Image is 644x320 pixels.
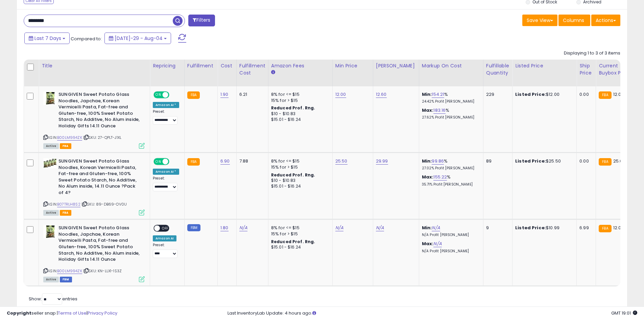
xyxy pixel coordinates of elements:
div: [PERSON_NAME] [376,62,416,69]
div: 9 [486,225,507,231]
div: Title [42,62,147,69]
span: 12.08 [613,91,624,98]
b: Reduced Prof. Rng. [271,239,315,244]
span: | SKU: 89-DB69-OV0U [81,201,127,207]
div: 229 [486,91,507,98]
span: Show: entries [29,296,77,302]
span: [DATE]-29 - Aug-04 [115,35,163,42]
b: Reduced Prof. Rng. [271,172,315,178]
p: 24.42% Profit [PERSON_NAME] [422,99,478,104]
span: | SKU: 27-QPLT-J1XL [83,135,121,140]
b: Max: [422,107,434,113]
p: N/A Profit [PERSON_NAME] [422,233,478,237]
button: Columns [558,15,590,26]
a: 6.90 [220,158,230,165]
a: 1.90 [220,91,229,98]
div: 7.88 [239,158,263,164]
a: 183.16 [433,107,446,114]
div: Preset: [153,243,179,258]
span: | SKU: KN-LLX1-1S3Z [83,268,122,274]
a: N/A [376,225,384,231]
button: [DATE]-29 - Aug-04 [104,33,171,44]
div: $15.01 - $16.24 [271,244,327,250]
a: N/A [335,225,343,231]
img: 51kF7nP+AiL._SL40_.jpg [43,225,57,238]
small: Amazon Fees. [271,69,275,76]
a: B00LM994ZK [57,135,82,141]
div: $15.01 - $16.24 [271,184,327,189]
div: 15% for > $15 [271,164,327,170]
div: $15.01 - $16.24 [271,117,327,123]
div: Amazon AI * [153,169,179,175]
div: $25.50 [515,158,571,164]
div: 8% for <= $15 [271,91,327,98]
div: Fulfillment [187,62,215,69]
b: Max: [422,174,434,180]
b: Max: [422,240,434,247]
a: 1.80 [220,225,229,231]
span: Last 7 Days [34,35,61,42]
div: Preset: [153,109,179,125]
button: Last 7 Days [24,33,70,44]
span: Compared to: [71,36,102,42]
span: ON [154,159,163,165]
div: 6.21 [239,91,263,98]
p: 35.71% Profit [PERSON_NAME] [422,182,478,187]
span: ON [154,92,163,98]
a: 154.21 [432,91,444,98]
a: N/A [432,225,440,231]
div: Current Buybox Price [599,62,634,77]
a: N/A [433,240,442,247]
span: All listings currently available for purchase on Amazon [43,277,59,282]
div: $10 - $10.83 [271,111,327,117]
div: Displaying 1 to 3 of 3 items [564,50,620,57]
a: Privacy Policy [88,310,117,316]
div: Last InventoryLab Update: 4 hours ago. [228,310,637,317]
span: 12.08 [613,225,624,231]
a: Terms of Use [58,310,87,316]
span: 2025-08-12 19:01 GMT [611,310,637,316]
a: B07TRLH8S2 [57,201,80,207]
div: $10.99 [515,225,571,231]
div: Fulfillable Quantity [486,62,509,77]
b: Min: [422,158,432,164]
span: All listings currently available for purchase on Amazon [43,143,59,149]
p: 27.62% Profit [PERSON_NAME] [422,115,478,120]
p: N/A Profit [PERSON_NAME] [422,249,478,254]
div: 8% for <= $15 [271,225,327,231]
span: OFF [168,159,179,165]
b: Listed Price: [515,225,546,231]
span: FBM [60,277,72,282]
div: Cost [220,62,234,69]
span: FBA [60,210,71,216]
span: OFF [168,92,179,98]
div: % [422,174,478,187]
img: 51bW3gPERjL._SL40_.jpg [43,158,57,168]
small: FBA [599,158,611,166]
div: seller snap | | [7,310,117,317]
div: 6.99 [579,225,591,231]
b: SUNGIVEN Sweet Potato Glass Noodles, Japchae, Korean Vermicelli Pasta, Fat-free and Gluten-free, ... [58,91,141,131]
small: FBA [187,158,200,166]
span: All listings currently available for purchase on Amazon [43,210,59,216]
div: Fulfillment Cost [239,62,265,77]
b: Listed Price: [515,91,546,98]
div: 15% for > $15 [271,98,327,104]
b: Listed Price: [515,158,546,164]
div: Min Price [335,62,370,69]
div: 15% for > $15 [271,231,327,237]
div: Amazon Fees [271,62,330,69]
div: Repricing [153,62,182,69]
strong: Copyright [7,310,31,316]
small: FBA [599,91,611,99]
a: B00LM994ZK [57,268,82,274]
div: 0.00 [579,158,591,164]
a: 25.50 [335,158,348,165]
div: ASIN: [43,225,145,281]
div: ASIN: [43,158,145,215]
a: 29.99 [376,158,388,165]
th: The percentage added to the cost of goods (COGS) that forms the calculator for Min & Max prices. [419,60,483,86]
div: % [422,91,478,104]
a: N/A [239,225,247,231]
small: FBM [187,224,200,231]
